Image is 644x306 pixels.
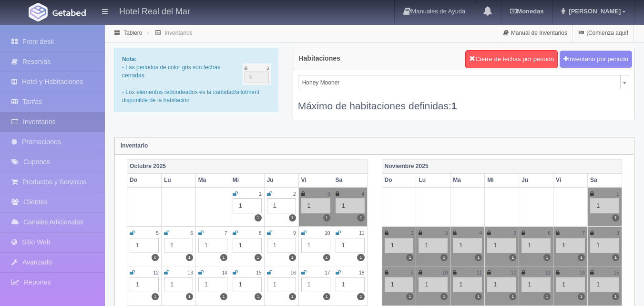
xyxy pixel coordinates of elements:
[164,238,193,253] div: 1
[357,254,364,261] label: 1
[612,254,619,261] label: 1
[485,173,519,187] th: Mi
[130,277,159,292] div: 1
[123,30,142,36] a: Tablero
[336,277,365,292] div: 1
[359,231,364,236] small: 11
[289,293,296,300] label: 1
[255,293,262,300] label: 1
[186,254,193,261] label: 1
[114,48,278,112] div: - Las periodos de color gris son fechas cerradas. - Los elementos redondeados es la cantidad/allo...
[119,5,190,17] h4: Hotel Real del Mar
[406,254,413,261] label: 1
[198,238,227,253] div: 1
[590,238,619,253] div: 1
[130,238,159,253] div: 1
[382,173,416,187] th: Do
[359,270,364,275] small: 18
[543,254,551,261] label: 1
[442,270,448,275] small: 10
[186,293,193,300] label: 1
[614,270,619,275] small: 15
[325,270,330,275] small: 17
[616,231,619,236] small: 8
[164,277,193,292] div: 1
[582,231,585,236] small: 7
[220,293,227,300] label: 1
[161,173,195,187] th: Lu
[52,9,86,16] img: Getabed
[521,238,551,253] div: 1
[475,293,482,300] label: 1
[612,214,619,222] label: 1
[440,293,448,300] label: 1
[325,231,330,236] small: 10
[509,254,516,261] label: 1
[243,63,271,85] img: cutoff.png
[293,191,296,197] small: 2
[521,277,551,292] div: 1
[616,191,619,197] small: 1
[122,56,137,63] b: Nota:
[362,191,365,197] small: 4
[156,231,159,236] small: 5
[419,238,448,253] div: 1
[416,173,450,187] th: Lu
[480,231,482,236] small: 4
[259,191,262,197] small: 1
[419,277,448,292] div: 1
[477,270,482,275] small: 11
[440,254,448,261] label: 1
[290,270,296,275] small: 16
[225,231,227,236] small: 7
[612,293,619,300] label: 1
[566,8,621,15] span: [PERSON_NAME]
[298,89,629,113] div: Máximo de habitaciones definidas:
[578,293,585,300] label: 1
[298,75,629,89] a: Honey Mooner
[385,238,414,253] div: 1
[451,100,457,111] b: 1
[510,8,543,15] b: Monedas
[264,173,298,187] th: Ju
[29,3,48,21] img: Getabed
[323,214,330,222] label: 1
[323,293,330,300] label: 1
[323,254,330,261] label: 1
[487,277,516,292] div: 1
[198,277,227,292] div: 1
[259,231,262,236] small: 8
[267,198,296,213] div: 1
[222,270,227,275] small: 14
[298,173,333,187] th: Vi
[590,198,619,213] div: 1
[385,277,414,292] div: 1
[289,214,296,222] label: 1
[453,277,482,292] div: 1
[578,254,585,261] label: 1
[573,24,634,42] a: ¡Comienza aquí!
[548,231,551,236] small: 6
[465,50,558,68] button: Cierre de fechas por periodo
[336,198,365,213] div: 1
[327,191,330,197] small: 3
[301,198,330,213] div: 1
[302,75,616,90] span: Honey Mooner
[164,30,193,36] a: Inventarios
[556,277,585,292] div: 1
[152,254,159,261] label: 0
[333,173,367,187] th: Sa
[588,173,622,187] th: Sa
[475,254,482,261] label: 1
[267,277,296,292] div: 1
[127,159,368,173] th: Octubre 2025
[233,238,262,253] div: 1
[590,277,619,292] div: 1
[514,231,517,236] small: 5
[453,238,482,253] div: 1
[293,231,296,236] small: 9
[519,173,553,187] th: Ju
[445,231,448,236] small: 3
[411,231,414,236] small: 2
[233,198,262,213] div: 1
